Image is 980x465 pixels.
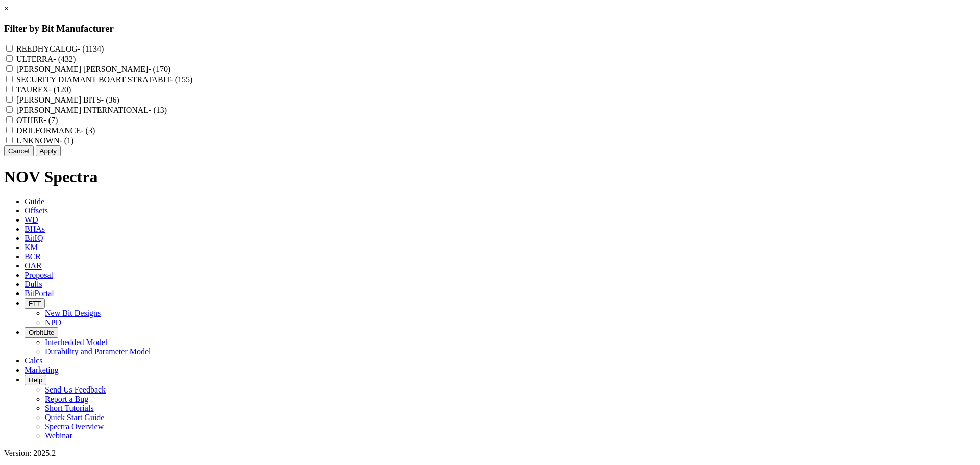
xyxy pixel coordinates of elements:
[78,44,104,53] span: - (1134)
[53,55,76,63] span: - (432)
[16,116,58,125] label: OTHER
[170,75,192,84] span: - (155)
[16,95,119,104] label: [PERSON_NAME] BITS
[45,431,72,440] a: Webinar
[16,126,95,135] label: DRILFORMANCE
[45,422,104,431] a: Spectra Overview
[4,4,9,13] a: ×
[24,289,54,298] span: BitPortal
[148,65,170,74] span: - (170)
[24,215,38,224] span: WD
[16,85,71,94] label: TAUREX
[24,206,48,215] span: Offsets
[24,243,38,252] span: KM
[24,234,43,242] span: BitIQ
[16,65,170,74] label: [PERSON_NAME] [PERSON_NAME]
[29,329,54,336] span: OrbitLite
[24,225,45,233] span: BHAs
[43,116,58,125] span: - (7)
[29,376,42,384] span: Help
[45,413,104,422] a: Quick Start Guide
[24,261,42,270] span: OAR
[45,309,101,317] a: New Bit Designs
[16,136,73,145] label: UNKNOWN
[16,106,167,114] label: [PERSON_NAME] INTERNATIONAL
[45,395,88,403] a: Report a Bug
[24,356,43,365] span: Calcs
[59,136,73,145] span: - (1)
[4,145,34,156] button: Cancel
[45,347,151,356] a: Durability and Parameter Model
[24,252,41,261] span: BCR
[24,197,44,206] span: Guide
[29,300,41,307] span: FTT
[45,318,61,327] a: NPD
[24,280,42,288] span: Dulls
[45,338,107,347] a: Interbedded Model
[4,23,976,34] h3: Filter by Bit Manufacturer
[36,145,61,156] button: Apply
[45,404,94,412] a: Short Tutorials
[4,449,976,458] div: Version: 2025.2
[24,271,53,279] span: Proposal
[81,126,95,135] span: - (3)
[16,44,104,53] label: REEDHYCALOG
[45,385,106,394] a: Send Us Feedback
[24,365,59,374] span: Marketing
[4,167,976,186] h1: NOV Spectra
[149,106,167,114] span: - (13)
[48,85,71,94] span: - (120)
[101,95,119,104] span: - (36)
[16,55,76,63] label: ULTERRA
[16,75,192,84] label: SECURITY DIAMANT BOART STRATABIT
